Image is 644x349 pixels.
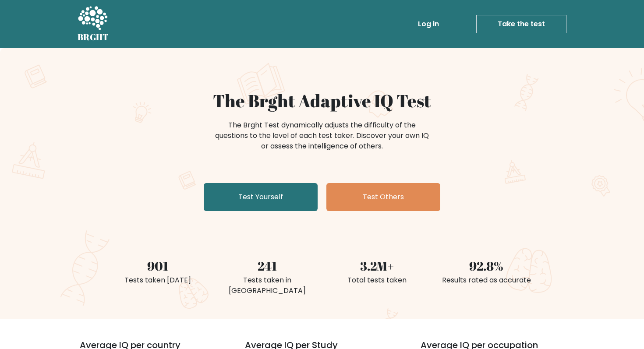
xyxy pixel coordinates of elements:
a: Test Others [326,183,440,211]
div: 901 [108,257,207,275]
div: Total tests taken [327,275,426,286]
h1: The Brght Adaptive IQ Test [108,90,536,111]
a: BRGHT [78,4,109,45]
h5: BRGHT [78,32,109,42]
a: Log in [414,15,442,33]
div: 3.2M+ [327,257,426,275]
div: Tests taken in [GEOGRAPHIC_DATA] [218,275,317,296]
div: 92.8% [437,257,536,275]
a: Test Yourself [204,183,318,211]
div: The Brght Test dynamically adjusts the difficulty of the questions to the level of each test take... [212,120,432,152]
div: 241 [218,257,317,275]
div: Tests taken [DATE] [108,275,207,286]
a: Take the test [476,15,566,33]
div: Results rated as accurate [437,275,536,286]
